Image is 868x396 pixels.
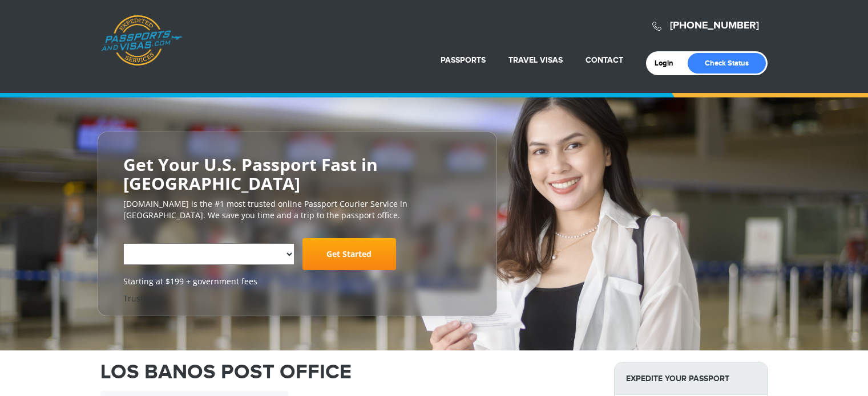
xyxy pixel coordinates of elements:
a: Passports & [DOMAIN_NAME] [101,15,182,66]
a: Get Started [302,238,396,270]
p: [DOMAIN_NAME] is the #1 most trusted online Passport Courier Service in [GEOGRAPHIC_DATA]. We sav... [123,198,471,221]
strong: Expedite Your Passport [615,362,768,395]
a: [PHONE_NUMBER] [670,19,759,32]
a: Login [655,59,681,68]
a: Passports [441,55,486,65]
a: Travel Visas [508,55,563,65]
a: Check Status [688,53,766,74]
span: Starting at $199 + government fees [123,276,471,287]
h2: Get Your U.S. Passport Fast in [GEOGRAPHIC_DATA] [123,155,471,193]
h1: LOS BANOS POST OFFICE [100,362,597,382]
a: Trustpilot [123,293,160,304]
a: Contact [586,55,623,65]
